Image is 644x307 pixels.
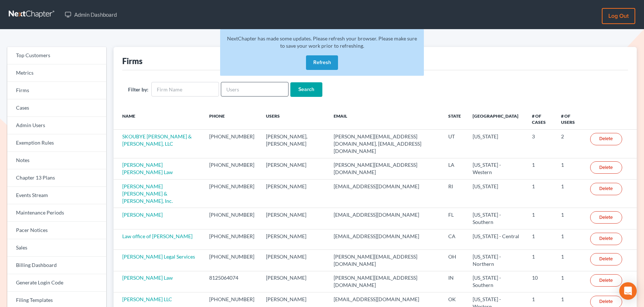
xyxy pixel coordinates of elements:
a: Sales [7,239,106,257]
a: Delete [590,133,622,145]
td: 10 [526,271,555,292]
a: [PERSON_NAME] [PERSON_NAME] & [PERSON_NAME], Inc. [122,183,173,204]
td: [US_STATE] [467,130,526,158]
td: [US_STATE] - Southern [467,208,526,229]
td: 2 [555,130,584,158]
button: Refresh [306,55,338,70]
a: Metrics [7,64,106,82]
td: OH [442,250,467,271]
a: [PERSON_NAME] LLC [122,296,172,302]
input: Firm Name [151,82,219,97]
a: Delete [590,161,622,174]
td: 1 [526,180,555,208]
a: Billing Dashboard [7,257,106,274]
a: Chapter 13 Plans [7,169,106,187]
td: 1 [555,229,584,249]
td: [PERSON_NAME][EMAIL_ADDRESS][DOMAIN_NAME], [EMAIL_ADDRESS][DOMAIN_NAME] [328,130,442,158]
a: [PERSON_NAME] [PERSON_NAME] Law [122,162,173,175]
td: UT [442,130,467,158]
th: Name [114,109,203,130]
th: # of Cases [526,109,555,130]
a: [PERSON_NAME] Law [122,275,173,281]
td: [US_STATE] - Western [467,158,526,179]
a: Delete [590,183,622,195]
td: [PERSON_NAME] [260,229,328,249]
a: Maintenance Periods [7,204,106,222]
td: IN [442,271,467,292]
a: Events Stream [7,187,106,204]
th: State [442,109,467,130]
a: Delete [590,253,622,265]
td: [PHONE_NUMBER] [203,158,260,179]
td: 1 [555,271,584,292]
a: Admin Users [7,117,106,134]
div: Firms [122,56,143,66]
th: [GEOGRAPHIC_DATA] [467,109,526,130]
td: [PHONE_NUMBER] [203,208,260,229]
label: Filter by: [128,86,148,93]
a: Notes [7,152,106,169]
a: Cases [7,99,106,117]
td: [PERSON_NAME] [260,250,328,271]
td: [US_STATE] [467,180,526,208]
td: [US_STATE] - Southern [467,271,526,292]
th: Email [328,109,442,130]
a: Exemption Rules [7,134,106,152]
input: Search [290,82,322,97]
td: 1 [555,180,584,208]
td: CA [442,229,467,249]
td: 3 [526,130,555,158]
a: Generate Login Code [7,274,106,292]
td: 1 [555,250,584,271]
td: [US_STATE] - Central [467,229,526,249]
a: Delete [590,233,622,245]
td: [EMAIL_ADDRESS][DOMAIN_NAME] [328,180,442,208]
a: Delete [590,211,622,224]
a: Delete [590,274,622,287]
td: [EMAIL_ADDRESS][DOMAIN_NAME] [328,208,442,229]
td: 1 [526,158,555,179]
td: [PERSON_NAME][EMAIL_ADDRESS][DOMAIN_NAME] [328,158,442,179]
td: [PERSON_NAME] [260,271,328,292]
td: [PERSON_NAME][EMAIL_ADDRESS][DOMAIN_NAME] [328,250,442,271]
td: [PERSON_NAME] [260,158,328,179]
td: 1 [555,158,584,179]
td: [PERSON_NAME] [260,208,328,229]
td: RI [442,180,467,208]
th: Users [260,109,328,130]
span: NextChapter has made some updates. Please refresh your browser. Please make sure to save your wor... [227,35,417,49]
a: [PERSON_NAME] Legal Services [122,253,195,260]
td: 8125064074 [203,271,260,292]
th: # of Users [555,109,584,130]
td: [PHONE_NUMBER] [203,250,260,271]
a: Top Customers [7,47,106,64]
td: [EMAIL_ADDRESS][DOMAIN_NAME] [328,229,442,249]
a: Log out [602,8,635,24]
a: Pacer Notices [7,222,106,239]
a: Firms [7,82,106,99]
td: FL [442,208,467,229]
td: [PHONE_NUMBER] [203,229,260,249]
td: 1 [555,208,584,229]
a: Admin Dashboard [61,8,120,21]
td: 1 [526,208,555,229]
a: Law office of [PERSON_NAME] [122,233,192,239]
td: [US_STATE] - Northern [467,250,526,271]
td: [PHONE_NUMBER] [203,130,260,158]
a: [PERSON_NAME] [122,212,163,218]
input: Users [221,82,289,97]
td: LA [442,158,467,179]
th: Phone [203,109,260,130]
a: SKOUBYE [PERSON_NAME] & [PERSON_NAME], LLC [122,133,192,147]
td: [PERSON_NAME], [PERSON_NAME] [260,130,328,158]
td: [PHONE_NUMBER] [203,180,260,208]
td: 1 [526,250,555,271]
td: 1 [526,229,555,249]
div: Open Intercom Messenger [619,282,637,300]
td: [PERSON_NAME] [260,180,328,208]
td: [PERSON_NAME][EMAIL_ADDRESS][DOMAIN_NAME] [328,271,442,292]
